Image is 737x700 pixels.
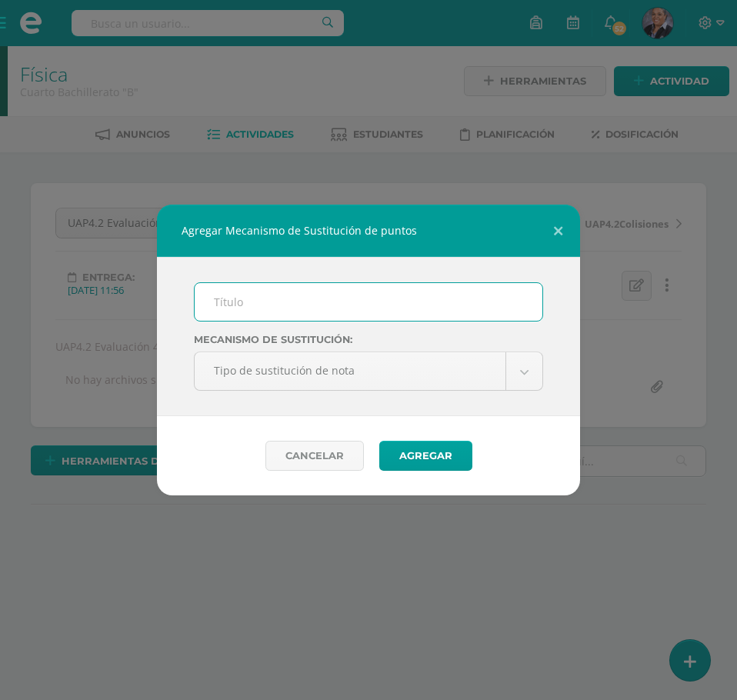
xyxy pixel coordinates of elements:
button: Close (Esc) [536,205,580,257]
label: Mecanismo de sustitución: [194,334,543,345]
div: Agregar Mecanismo de Sustitución de puntos [157,205,580,257]
a: Cancelar [265,441,364,471]
span: Tipo de sustitución de nota [214,352,486,388]
input: Título [195,283,542,321]
a: Tipo de sustitución de nota [195,352,542,390]
button: Agregar [379,441,472,471]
